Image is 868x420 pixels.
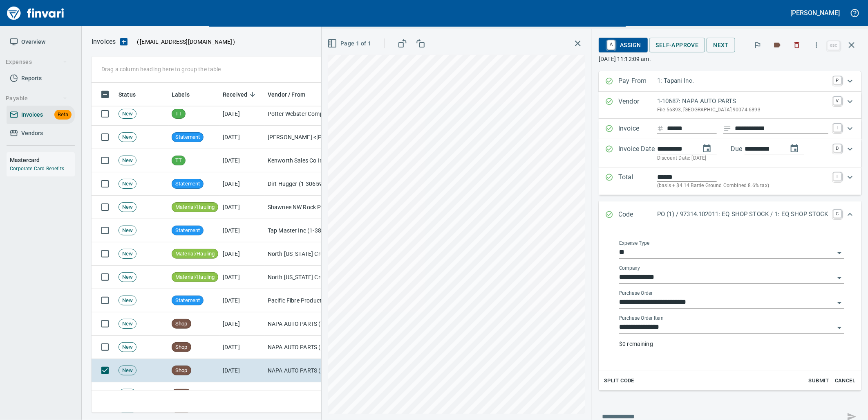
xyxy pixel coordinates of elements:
span: Shop [172,320,191,328]
p: Drag a column heading here to group the table [101,65,221,73]
td: Pacific Fibre Products (6-10754) [264,289,346,312]
span: Vendor / From [268,90,316,99]
button: change date [697,139,717,158]
span: Reports [21,73,42,84]
span: Next [713,40,729,50]
td: [DATE] [219,242,264,266]
span: Shop [172,343,191,351]
span: New [119,273,136,281]
span: Statement [172,133,203,141]
div: Expand [599,71,861,92]
p: Due [731,144,770,154]
p: Pay From [618,76,657,87]
p: Invoices [92,37,116,47]
span: Received [223,90,258,99]
span: New [119,343,136,351]
span: New [119,297,136,305]
button: Discard [788,36,806,54]
td: [DATE] [219,172,264,196]
td: NAPA AUTO PARTS (1-10687) [264,336,346,359]
td: North [US_STATE] Crushing Inc (1-40009) [264,242,346,266]
button: More [808,36,825,54]
span: Invoices [21,110,43,120]
a: A [607,40,615,49]
label: Company [619,266,640,271]
button: change due date [785,139,804,158]
span: Submit [808,376,830,386]
td: [DATE] [219,359,264,382]
button: Cancel [832,375,858,387]
button: Open [834,297,845,309]
span: Shop [172,367,191,375]
span: New [119,227,136,235]
span: [EMAIL_ADDRESS][DOMAIN_NAME] [139,38,233,46]
span: New [119,367,136,375]
span: Status [119,90,146,99]
span: Payable [6,93,67,104]
a: I [833,124,841,132]
button: Self-Approve [649,38,705,53]
td: [PERSON_NAME] <[PERSON_NAME][EMAIL_ADDRESS][PERSON_NAME][DOMAIN_NAME]> [264,126,346,149]
span: Vendors [21,128,43,138]
span: Assign [605,38,641,52]
label: Purchase Order [619,291,653,296]
td: [DATE] [219,382,264,406]
td: [DATE] [219,312,264,336]
svg: Invoice description [723,124,732,133]
div: Expand [599,167,861,195]
div: Expand [599,119,861,139]
a: Overview [7,33,75,51]
span: Material/Hauling [172,250,218,258]
a: V [833,97,841,105]
button: Flag [749,36,767,54]
p: 1: Tapani Inc. [657,76,828,86]
span: Cancel [834,376,856,386]
div: Expand [599,139,861,167]
label: Purchase Order Item [619,316,664,321]
td: [DATE] [219,102,264,126]
td: [DATE] [219,289,264,312]
a: esc [828,41,840,50]
a: T [833,172,841,181]
td: Dirt Hugger (1-30659) [264,172,346,196]
a: Reports [7,69,75,88]
p: File 56893, [GEOGRAPHIC_DATA] 90074-6893 [657,106,828,114]
label: Expense Type [619,241,649,246]
button: AAssign [599,38,647,52]
p: Vendor [618,97,657,114]
span: New [119,250,136,258]
img: Finvari [5,3,66,23]
span: Statement [172,297,203,305]
a: Vendors [7,124,75,142]
p: (basis + $4.14 Battle Ground Combined 8.6% tax) [657,182,828,190]
span: Page 1 of 1 [329,38,371,49]
button: Next [707,38,735,53]
span: Received [223,90,247,99]
p: 1-10687: NAPA AUTO PARTS [657,97,828,106]
p: $0 remaining [619,340,844,348]
span: New [119,320,136,328]
button: Split Code [602,375,636,387]
h6: Mastercard [10,156,75,165]
div: Expand [599,201,861,228]
span: TT [172,110,185,118]
span: Status [119,90,136,99]
p: Code [618,210,657,220]
button: Expenses [2,54,71,70]
p: Invoice Date [618,144,657,163]
button: Labels [768,36,786,54]
button: Open [834,322,845,334]
a: InvoicesBeta [7,106,75,124]
span: Material/Hauling [172,203,218,211]
button: Upload an Invoice [116,37,132,47]
span: Close invoice [825,35,861,55]
td: [DATE] [219,126,264,149]
td: Potter Webster Company Inc (1-10818) [264,102,346,126]
span: New [119,203,136,211]
button: [PERSON_NAME] [789,7,842,19]
button: Open [834,247,845,259]
span: Material/Hauling [172,273,218,281]
td: Tap Master Inc (1-38146) [264,219,346,242]
p: Discount Date: [DATE] [657,154,828,163]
